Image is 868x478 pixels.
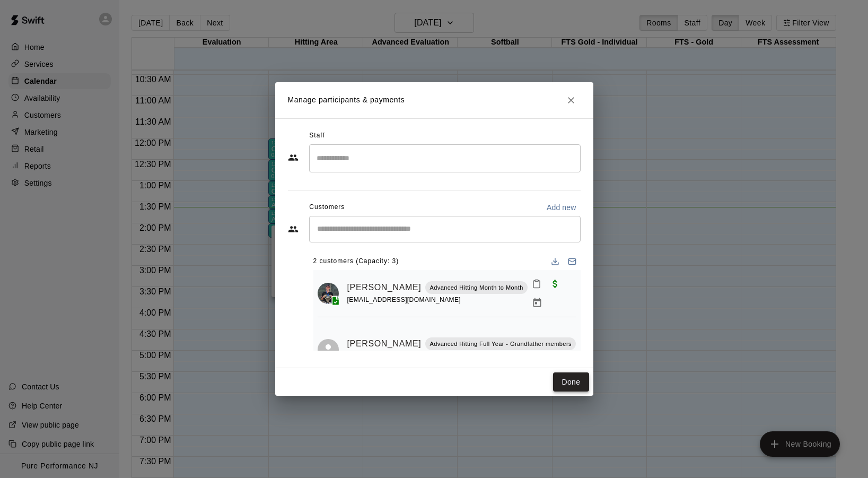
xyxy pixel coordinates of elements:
button: Done [553,372,589,392]
span: Paid with Credit [546,279,565,288]
a: [PERSON_NAME] [347,281,422,294]
svg: Staff [288,152,299,163]
button: Manage bookings & payment [528,293,547,312]
p: Advanced Hitting Month to Month [429,283,523,292]
span: Customers [309,199,345,216]
div: Start typing to search customers... [309,216,581,242]
button: Add new [542,199,581,216]
span: [EMAIL_ADDRESS][DOMAIN_NAME] [347,296,461,303]
svg: Customers [288,224,299,234]
button: Email participants [564,253,581,270]
button: Download list [547,253,564,270]
span: Paid with Credit [576,344,595,353]
img: Griffin Vidal [318,283,339,304]
p: Add new [547,202,576,213]
button: Mark attendance [576,321,594,340]
span: 2 customers (Capacity: 3) [313,253,399,270]
div: Joey Conte [318,339,339,360]
span: Staff [309,127,325,144]
p: Manage participants & payments [288,94,405,106]
div: Search staff [309,144,581,172]
a: [PERSON_NAME] [347,337,422,351]
p: Advanced Hitting Full Year - Grandfather members [429,340,572,349]
button: Close [562,91,581,110]
button: Mark attendance [528,275,546,293]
